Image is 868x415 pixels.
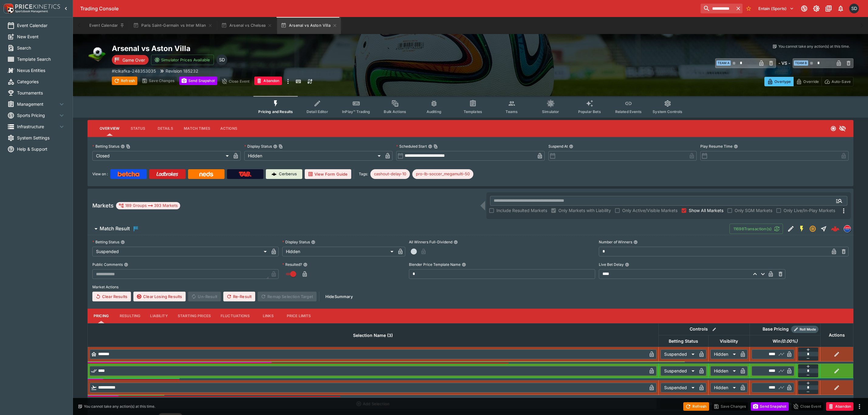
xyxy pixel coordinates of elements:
div: Betting Target: cerberus [370,169,410,179]
img: soccer.png [87,44,107,63]
svg: Hidden [839,125,846,132]
span: Auditing [427,109,441,114]
span: Infrastructure [17,123,58,130]
img: lclkafka [844,225,851,232]
div: Suspended [92,247,269,256]
button: Documentation [823,3,834,14]
button: Copy To Clipboard [434,144,438,149]
div: Hidden [282,247,396,256]
button: Toggle light/dark mode [811,3,822,14]
button: Price Limits [282,309,316,323]
button: Betting StatusCopy To Clipboard [121,144,125,149]
p: You cannot take any action(s) at this time. [84,404,155,409]
h2: Copy To Clipboard [112,44,483,53]
h6: - VS - [778,60,790,66]
button: Notifications [835,3,846,14]
button: No Bookmarks [744,4,753,13]
img: Sportsbook Management [15,10,48,13]
label: Tags: [359,169,368,179]
div: Suspended [660,383,697,393]
span: Mark an event as closed and abandoned. [254,77,282,84]
button: Suspended [807,223,818,234]
button: All Winners Full-Dividend [454,240,458,244]
button: Liability [145,309,173,323]
button: Display StatusCopy To Clipboard [273,144,277,149]
label: Market Actions [92,283,849,292]
button: Scheduled StartCopy To Clipboard [428,144,432,149]
button: Live Bet Delay [625,262,629,267]
button: Overtype [764,77,794,86]
button: Match Times [179,121,215,136]
button: Connected to PK [799,3,810,14]
th: Controls [658,323,750,335]
button: Status [124,121,152,136]
p: Copy To Clipboard [112,68,156,74]
span: System Settings [17,135,65,141]
img: PriceKinetics Logo [2,2,14,15]
span: Include Resulted Markets [496,207,547,214]
div: lclkafka [844,225,851,232]
button: Open [834,195,845,206]
button: more [284,77,292,86]
p: Auto-Save [832,78,851,85]
p: Suspend At [548,144,568,149]
div: Scott Dowdall [216,54,227,65]
button: SGM Enabled [796,223,807,234]
span: Nexus Entities [17,67,65,74]
p: Cerberus [279,171,297,177]
button: Match Result [87,223,729,235]
span: Categories [17,78,65,85]
button: Resulting [115,309,145,323]
span: Event Calendar [17,22,65,29]
p: Blender Price Template Name [409,262,461,267]
span: Roll Mode [797,327,818,332]
img: PriceKinetics [15,4,60,9]
button: Send Snapshot [751,402,789,411]
span: Template Search [17,56,65,62]
div: Trading Console [80,5,698,12]
button: Event Calendar [86,17,128,34]
span: Visibility [713,338,745,345]
button: Number of Winners [633,240,638,244]
svg: Closed [830,125,836,132]
span: Pricing and Results [258,109,293,114]
span: Simulator [542,109,559,114]
button: Simulator Prices Available [151,55,214,65]
span: Related Events [615,109,642,114]
span: InPlay™ Trading [342,109,370,114]
p: All Winners Full-Dividend [409,239,452,245]
button: Public Comments [124,262,128,267]
span: Bulk Actions [384,109,406,114]
span: Un-Result [188,292,221,301]
button: Abandon [826,402,853,411]
p: Override [803,78,819,85]
button: 11698Transaction(s) [729,224,783,234]
svg: Suspended [809,225,816,232]
button: Auto-Save [822,77,853,86]
div: Start From [764,77,853,86]
div: Hidden [244,151,383,161]
div: Suspended [660,366,697,376]
button: Blender Price Template Name [462,262,466,267]
div: Scott Dowdall [849,4,859,13]
button: Clear Results [92,292,131,301]
button: Select Tenant [755,4,798,13]
button: Re-Result [223,292,255,301]
p: Number of Winners [599,239,632,245]
span: Win(0.00%) [766,338,804,345]
button: Send Snapshot [179,77,217,85]
button: Clear Losing Results [133,292,186,301]
div: Show/hide Price Roll mode configuration. [791,326,818,333]
button: Arsenal vs Chelsea [218,17,276,34]
span: Mark an event as closed and abandoned. [826,403,853,409]
span: Management [17,101,58,107]
button: Links [255,309,282,323]
img: logo-cerberus--red.svg [831,225,839,233]
button: Suspend At [569,144,573,149]
button: Fluctuations [216,309,255,323]
button: Starting Prices [173,309,216,323]
h6: Match Result [100,225,130,232]
a: ac8da227-c62a-4770-8a47-f30bd7e339f6 [829,223,841,235]
img: Betcha [118,172,139,177]
svg: More [840,207,847,214]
